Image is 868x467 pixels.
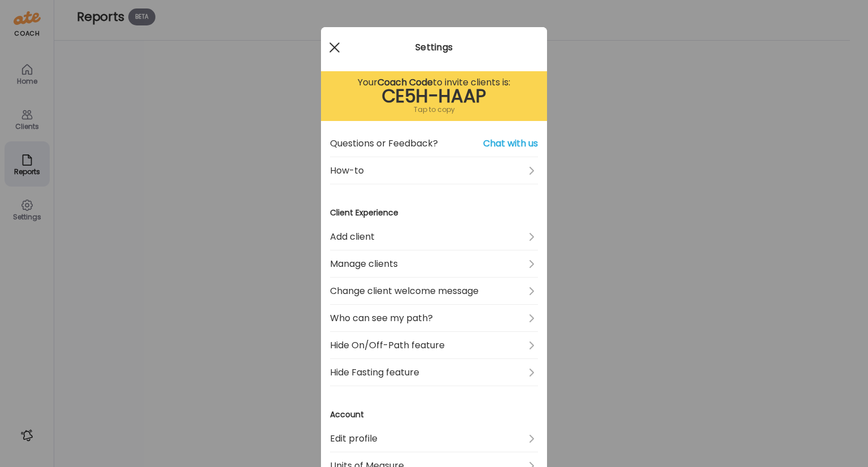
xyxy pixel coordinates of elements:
[330,157,538,184] a: How-to
[330,305,538,332] a: Who can see my path?
[330,425,538,452] a: Edit profile
[330,250,538,278] a: Manage clients
[377,76,433,89] b: Coach Code
[483,137,538,150] span: Chat with us
[330,89,538,103] div: CE5H-HAAP
[330,103,538,116] div: Tap to copy
[330,359,538,386] a: Hide Fasting feature
[330,278,538,305] a: Change client welcome message
[330,409,538,421] h3: Account
[330,223,538,250] a: Add client
[330,207,538,219] h3: Client Experience
[321,41,547,54] div: Settings
[330,76,538,89] div: Your to invite clients is:
[330,332,538,359] a: Hide On/Off-Path feature
[330,130,538,157] a: Questions or Feedback?Chat with us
